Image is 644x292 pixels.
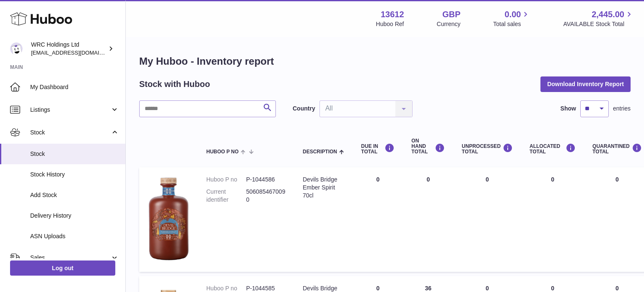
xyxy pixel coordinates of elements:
[30,129,110,137] span: Stock
[540,76,631,92] button: Download Inventory Report
[293,105,315,113] label: Country
[30,171,119,179] span: Stock History
[615,176,619,183] span: 0
[30,191,119,199] span: Add Stock
[462,143,513,155] div: UNPROCESSED Total
[31,49,123,56] span: [EMAIL_ADDRESS][DOMAIN_NAME]
[30,254,110,262] span: Sales
[615,285,619,292] span: 0
[303,176,344,200] div: Devils Bridge Ember Spirit 70cl
[493,20,530,28] span: Total sales
[561,105,576,113] label: Show
[246,188,286,204] dd: 5060854670090
[353,167,403,272] td: 0
[31,41,106,57] div: WRC Holdings Ltd
[530,143,576,155] div: ALLOCATED Total
[563,20,634,28] span: AVAILABLE Stock Total
[493,9,530,28] a: 0.00 Total sales
[30,150,119,158] span: Stock
[303,149,337,155] span: Description
[206,149,239,155] span: Huboo P no
[505,9,521,20] span: 0.00
[411,138,445,155] div: ON HAND Total
[381,9,404,20] strong: 13612
[139,79,210,90] h2: Stock with Huboo
[613,105,631,113] span: entries
[403,167,453,272] td: 0
[10,260,115,276] a: Log out
[30,232,119,240] span: ASN Uploads
[30,83,119,91] span: My Dashboard
[376,20,404,28] div: Huboo Ref
[361,143,395,155] div: DUE IN TOTAL
[563,9,634,28] a: 2,445.00 AVAILABLE Stock Total
[10,42,23,55] img: lg@wrcholdings.co.uk
[206,176,246,184] dt: Huboo P no
[592,143,642,155] div: QUARANTINED Total
[442,9,460,20] strong: GBP
[453,167,521,272] td: 0
[521,167,584,272] td: 0
[30,212,119,220] span: Delivery History
[139,55,631,68] h1: My Huboo - Inventory report
[437,20,461,28] div: Currency
[148,176,190,261] img: product image
[592,9,624,20] span: 2,445.00
[206,188,246,204] dt: Current identifier
[30,106,110,114] span: Listings
[246,176,286,184] dd: P-1044586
